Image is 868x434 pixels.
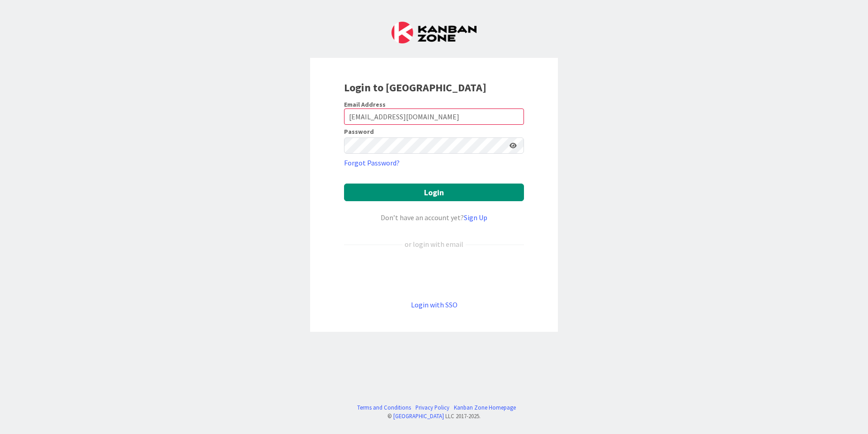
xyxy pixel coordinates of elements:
img: Kanban Zone [392,22,476,43]
a: Kanban Zone Homepage [454,403,516,412]
div: or login with email [402,239,466,250]
a: Forgot Password? [344,157,400,168]
a: Terms and Conditions [357,403,411,412]
div: © LLC 2017- 2025 . [353,412,516,420]
label: Email Address [344,100,386,108]
iframe: Sign in with Google Button [340,264,528,284]
button: Login [344,184,524,201]
b: Login to [GEOGRAPHIC_DATA] [344,80,486,94]
div: Don’t have an account yet? [344,212,524,223]
a: Login with SSO [411,300,458,309]
label: Password [344,128,374,135]
a: Sign Up [464,213,487,222]
keeper-lock: Open Keeper Popup [495,140,506,151]
a: Privacy Policy [415,403,449,412]
a: [GEOGRAPHIC_DATA] [393,412,444,420]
